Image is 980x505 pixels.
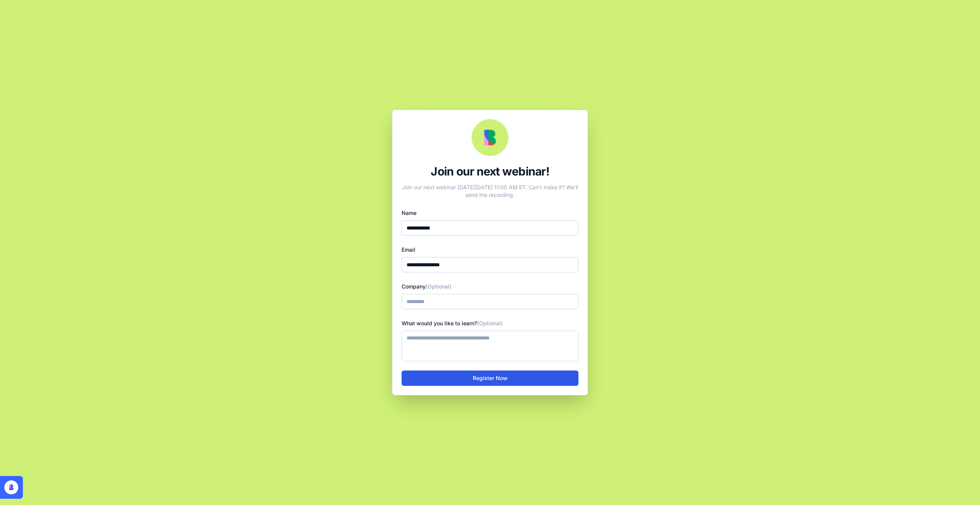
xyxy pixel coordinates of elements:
div: Join our next webinar! [402,164,578,178]
span: (Optional) [477,320,503,326]
span: (Optional) [426,283,451,290]
div: Join our next webinar [DATE][DATE] 11:00 AM ET. Can't make it? We'll send the recording. [402,180,578,199]
label: What would you like to learn? [402,320,503,326]
label: Email [402,246,415,253]
button: Register Now [402,371,578,386]
img: Webinar Logo [472,119,508,156]
label: Name [402,210,416,216]
label: Company [402,283,451,290]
